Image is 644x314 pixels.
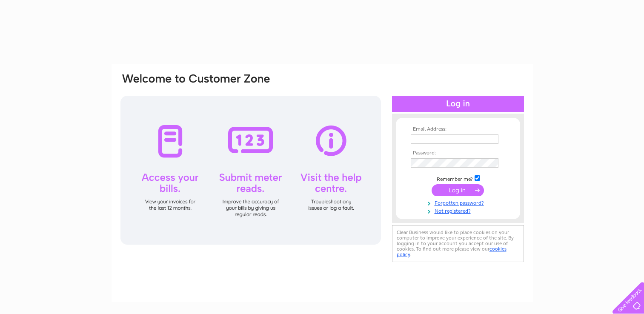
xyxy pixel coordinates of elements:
a: Not registered? [411,206,507,214]
a: Forgotten password? [411,198,507,206]
input: Submit [432,184,484,196]
td: Remember me? [409,174,507,183]
th: Password: [409,150,507,156]
th: Email Address: [409,126,507,132]
div: Clear Business would like to place cookies on your computer to improve your experience of the sit... [392,225,524,262]
a: cookies policy [397,246,507,257]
